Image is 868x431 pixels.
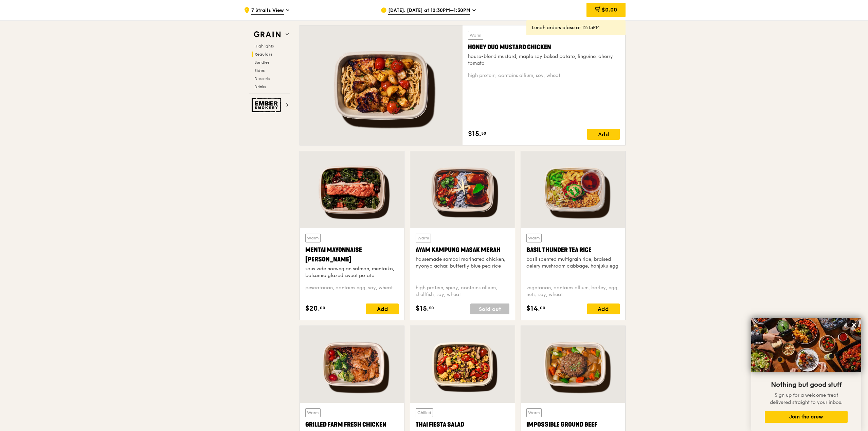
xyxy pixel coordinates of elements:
span: $0.00 [602,6,617,13]
div: Basil Thunder Tea Rice [526,245,620,255]
div: Warm [526,234,542,242]
div: Warm [468,31,483,40]
div: Ayam Kampung Masak Merah [416,245,509,255]
span: Sides [254,68,265,73]
div: Add [587,303,620,314]
div: Mentai Mayonnaise [PERSON_NAME] [305,245,399,264]
span: 00 [540,305,545,311]
div: Warm [416,234,431,242]
div: Lunch orders close at 12:15PM [532,24,620,31]
span: $20. [305,303,320,314]
span: Nothing but good stuff [771,381,842,389]
button: Join the crew [765,411,848,423]
div: Add [366,303,399,314]
span: Drinks [254,84,266,89]
div: Warm [305,234,321,242]
div: sous vide norwegian salmon, mentaiko, balsamic glazed sweet potato [305,266,399,279]
div: basil scented multigrain rice, braised celery mushroom cabbage, hanjuku egg [526,256,620,270]
div: Sold out [470,303,509,314]
span: 50 [481,131,486,136]
div: Warm [526,408,542,417]
img: DSC07876-Edit02-Large.jpeg [751,318,861,372]
span: $15. [416,303,429,314]
button: Close [849,319,860,330]
div: Add [587,129,620,140]
span: [DATE], [DATE] at 12:30PM–1:30PM [388,7,470,15]
div: housemade sambal marinated chicken, nyonya achar, butterfly blue pea rice [416,256,509,270]
img: Ember Smokery web logo [252,98,283,112]
span: Bundles [254,60,269,65]
div: high protein, spicy, contains allium, shellfish, soy, wheat [416,285,509,298]
div: Honey Duo Mustard Chicken [468,42,620,52]
span: $15. [468,129,481,139]
div: Warm [305,408,321,417]
span: 50 [429,305,434,311]
span: 7 Straits View [251,7,284,15]
div: high protein, contains allium, soy, wheat [468,72,620,79]
div: pescatarian, contains egg, soy, wheat [305,285,399,298]
span: 00 [320,305,325,311]
span: Sign up for a welcome treat delivered straight to your inbox. [770,392,843,405]
span: $14. [526,303,540,314]
img: Grain web logo [252,28,283,41]
div: Grilled Farm Fresh Chicken [305,420,399,429]
span: Highlights [254,44,274,48]
div: Thai Fiesta Salad [416,420,509,429]
span: Regulars [254,52,272,57]
div: house-blend mustard, maple soy baked potato, linguine, cherry tomato [468,53,620,67]
span: Desserts [254,76,270,81]
div: vegetarian, contains allium, barley, egg, nuts, soy, wheat [526,285,620,298]
div: Chilled [416,408,433,417]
